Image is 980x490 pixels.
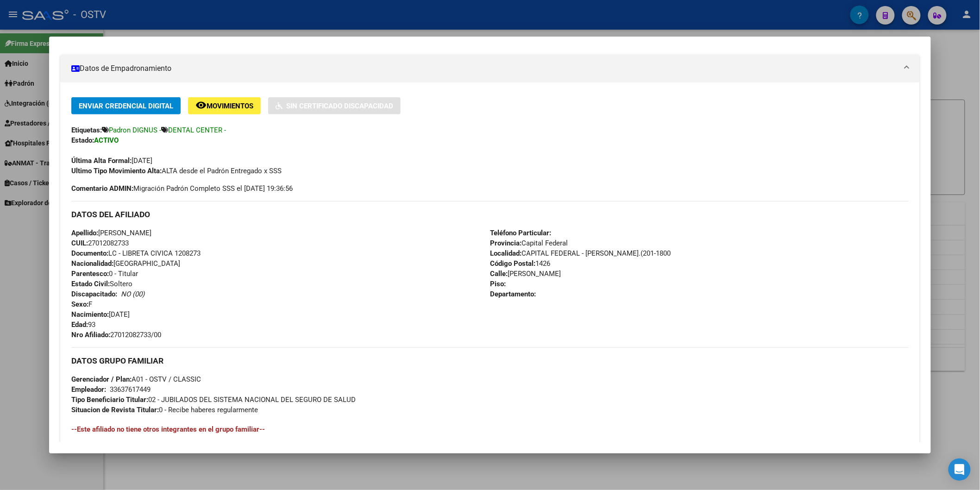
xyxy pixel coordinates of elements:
h4: --Este afiliado no tiene otros integrantes en el grupo familiar-- [71,424,909,434]
strong: Estado: [71,136,94,144]
strong: Comentario ADMIN: [71,184,133,193]
strong: Nacimiento: [71,310,109,319]
strong: Situacion de Revista Titular: [71,406,159,414]
span: Capital Federal [490,239,568,247]
span: [PERSON_NAME] [71,229,151,237]
strong: Teléfono Particular: [490,229,551,237]
strong: Gerenciador / Plan: [71,375,132,383]
span: F [71,300,92,308]
span: Soltero [71,280,132,288]
strong: Apellido: [71,229,98,237]
mat-expansion-panel-header: Datos de Empadronamiento [60,55,920,82]
span: Movimientos [207,102,253,111]
strong: Última Alta Formal: [71,157,132,165]
span: Migración Padrón Completo SSS el [DATE] 19:36:56 [71,183,293,194]
span: LC - LIBRETA CIVICA 1208273 [71,249,201,258]
span: [DATE] [71,310,130,319]
strong: CUIL: [71,239,88,247]
mat-panel-title: Datos de Empadronamiento [71,63,898,74]
span: 27012082733 [71,239,129,247]
div: 33637617449 [110,384,151,395]
strong: Parentesco: [71,270,109,278]
button: Enviar Credencial Digital [71,97,181,114]
strong: Tipo Beneficiario Titular: [71,396,148,404]
span: 93 [71,320,95,329]
strong: Nacionalidad: [71,259,113,268]
span: 0 - Titular [71,270,138,278]
strong: Departamento: [490,290,536,298]
strong: Etiquetas: [71,126,102,134]
strong: Documento: [71,249,108,258]
strong: Edad: [71,320,88,329]
span: Padron DIGNUS - [109,126,161,134]
strong: Nro Afiliado: [71,331,110,339]
mat-icon: remove_red_eye [195,100,207,111]
strong: Calle: [490,270,508,278]
button: Movimientos [188,97,261,114]
i: NO (00) [121,290,144,298]
strong: ACTIVO [94,136,119,144]
span: DENTAL CENTER - [168,126,226,134]
span: [PERSON_NAME] [490,270,561,278]
span: Sin Certificado Discapacidad [286,102,393,111]
div: Open Intercom Messenger [949,459,971,481]
strong: Estado Civil: [71,280,110,288]
span: ALTA desde el Padrón Entregado x SSS [71,167,282,175]
span: Enviar Credencial Digital [79,102,173,111]
strong: Sexo: [71,300,88,308]
h3: DATOS GRUPO FAMILIAR [71,356,909,366]
span: 27012082733/00 [71,331,161,339]
span: 1426 [490,259,550,268]
strong: Código Postal: [490,259,535,268]
strong: Empleador: [71,385,106,394]
span: 02 - JUBILADOS DEL SISTEMA NACIONAL DEL SEGURO DE SALUD [71,396,356,404]
button: Sin Certificado Discapacidad [268,97,401,114]
strong: Piso: [490,280,506,288]
strong: Discapacitado: [71,290,117,298]
span: 0 - Recibe haberes regularmente [71,406,258,414]
span: A01 - OSTV / CLASSIC [71,375,201,383]
strong: Ultimo Tipo Movimiento Alta: [71,167,162,175]
span: [DATE] [71,157,152,165]
span: [GEOGRAPHIC_DATA] [71,259,180,268]
span: CAPITAL FEDERAL - [PERSON_NAME].(201-1800 [490,249,671,258]
strong: Provincia: [490,239,521,247]
h3: DATOS DEL AFILIADO [71,209,909,220]
strong: Localidad: [490,249,521,258]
